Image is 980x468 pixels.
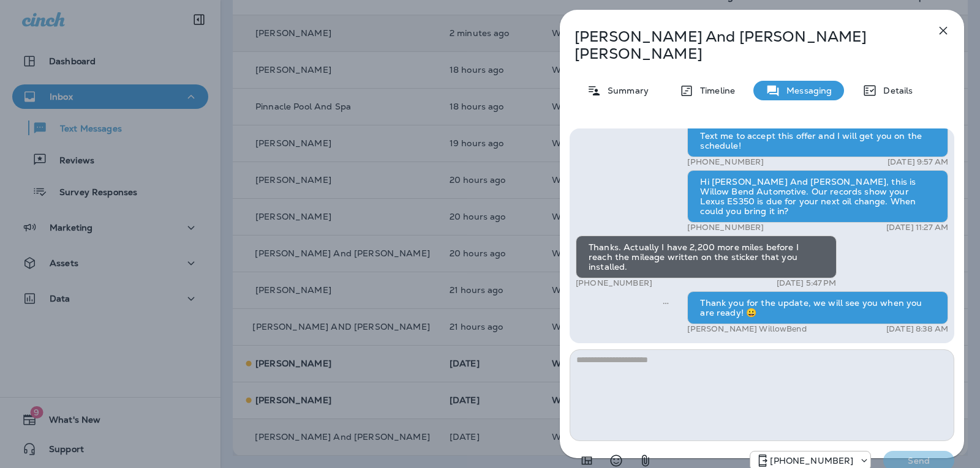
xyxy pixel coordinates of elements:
p: [PHONE_NUMBER] [576,278,652,288]
p: Timeline [694,86,735,95]
div: +1 (813) 497-4455 [750,453,870,468]
div: Thank you for the update, we will see you when you are ready! 😀 [687,291,948,324]
p: [PERSON_NAME] And [PERSON_NAME] [PERSON_NAME] [575,28,909,62]
p: Summary [601,86,649,95]
p: [PERSON_NAME] WillowBend [687,324,806,334]
p: [DATE] 8:38 AM [886,324,948,334]
p: [PHONE_NUMBER] [770,456,853,466]
div: Thanks. Actually I have 2,200 more miles before I reach the mileage written on the sticker that y... [576,236,837,278]
span: Sent [663,297,669,308]
p: [PHONE_NUMBER] [687,157,764,167]
p: [DATE] 11:27 AM [886,223,948,232]
p: Details [877,86,913,95]
p: [DATE] 5:47 PM [777,278,837,288]
p: [PHONE_NUMBER] [687,223,764,232]
p: Messaging [780,86,832,95]
p: [DATE] 9:57 AM [888,157,948,167]
div: Hi [PERSON_NAME] And [PERSON_NAME], this is Willow Bend Automotive. Our records show your Lexus E... [687,170,948,223]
